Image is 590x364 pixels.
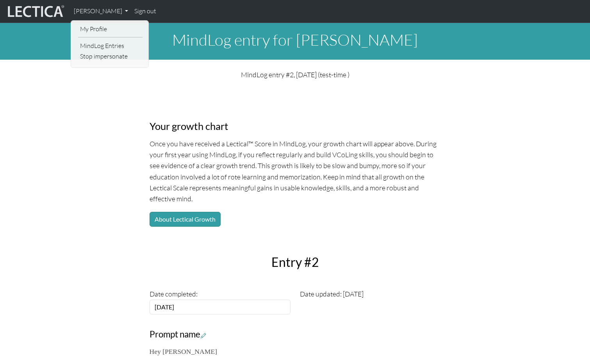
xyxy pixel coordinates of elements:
[6,4,64,19] img: lecticalive
[78,51,143,62] a: Stop impersonate
[78,41,143,51] a: MindLog Entries
[145,255,446,270] h2: Entry #2
[71,3,131,20] a: [PERSON_NAME]
[150,212,221,227] button: About Lectical Growth
[150,120,441,132] h3: Your growth chart
[150,69,441,80] p: MindLog entry #2, [DATE] (test-time )
[150,329,441,340] h3: Prompt name
[78,24,143,34] a: My Profile
[78,24,143,62] ul: [PERSON_NAME]
[131,3,159,20] a: Sign out
[295,288,446,314] div: Date updated: [DATE]
[150,346,441,357] p: Hey [PERSON_NAME]
[150,138,441,204] p: Once you have received a Lectical™ Score in MindLog, your growth chart will appear above. During ...
[150,288,198,299] label: Date completed:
